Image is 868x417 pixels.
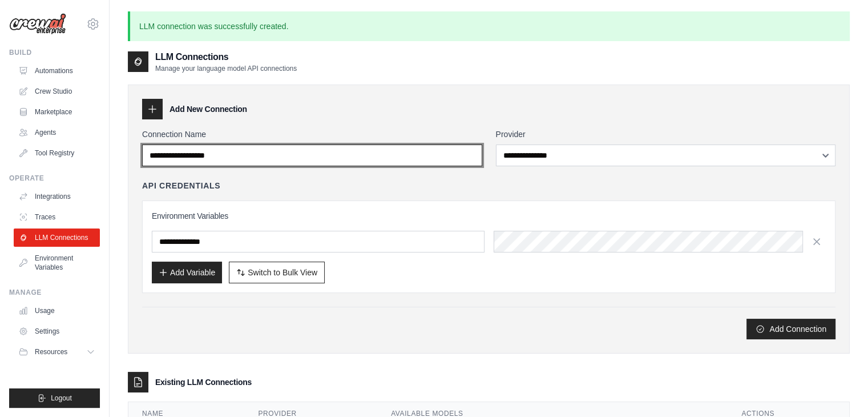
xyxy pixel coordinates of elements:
div: Operate [9,174,100,183]
h3: Environment Variables [152,210,826,222]
a: Tool Registry [14,144,100,162]
a: Agents [14,123,100,142]
a: LLM Connections [14,228,100,247]
span: Logout [51,394,72,403]
img: Logo [9,13,66,35]
button: Logout [9,388,100,408]
label: Provider [496,129,836,140]
h4: API Credentials [142,180,220,191]
a: Crew Studio [14,82,100,101]
span: Resources [35,347,67,356]
a: Environment Variables [14,249,100,276]
button: Resources [14,343,100,361]
div: Manage [9,288,100,297]
button: Add Variable [152,262,222,283]
label: Connection Name [142,129,482,140]
a: Traces [14,208,100,226]
p: Manage your language model API connections [155,64,297,73]
p: LLM connection was successfully created. [128,11,850,41]
h3: Add New Connection [169,103,247,115]
button: Switch to Bulk View [229,262,325,283]
button: Add Connection [746,319,835,339]
a: Integrations [14,187,100,206]
a: Usage [14,302,100,320]
a: Automations [14,62,100,80]
a: Settings [14,322,100,340]
a: Marketplace [14,103,100,121]
span: Switch to Bulk View [248,267,317,278]
h3: Existing LLM Connections [155,376,252,388]
div: Build [9,48,100,57]
h2: LLM Connections [155,50,297,64]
